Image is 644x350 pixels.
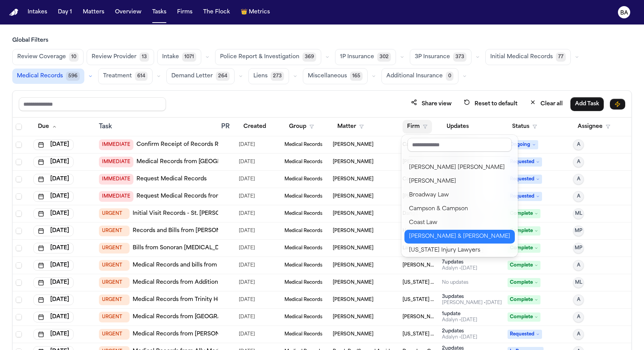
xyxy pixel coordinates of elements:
div: [PERSON_NAME] [409,177,510,186]
div: Campson & Campson [409,204,510,214]
div: [US_STATE] Injury Lawyers [409,246,510,255]
div: Broadway Law [409,191,510,200]
div: [PERSON_NAME] [PERSON_NAME] [409,163,510,172]
div: [PERSON_NAME] & [PERSON_NAME] [409,232,510,241]
div: Firm [401,135,518,257]
button: Firm [402,120,432,134]
div: Coast Law [409,218,510,227]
